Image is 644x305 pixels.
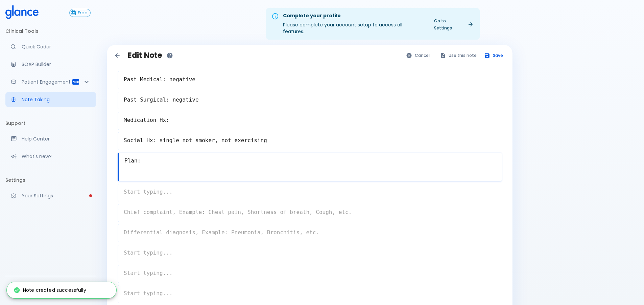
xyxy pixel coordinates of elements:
[22,135,91,142] p: Help Center
[5,188,96,203] a: Please complete account setup
[5,57,96,72] a: Docugen: Compose a clinical documentation in seconds
[5,115,96,131] li: Support
[14,284,86,296] div: Note created successfully
[22,43,91,50] p: Quick Coder
[118,134,502,147] textarea: Social Hx: single not smoker, not exercising
[118,93,502,107] textarea: Past Surgical: negative
[69,9,91,17] button: Free
[118,73,502,86] textarea: Past Medical: negative
[5,131,96,146] a: Get help from our support team
[283,12,425,20] div: Complete your profile
[119,154,502,168] textarea: Plan:
[5,279,96,302] div: [PERSON_NAME]Iau
[481,50,507,60] button: Save note
[5,39,96,54] a: Moramiz: Find ICD10AM codes instantly
[22,153,91,160] p: What's new?
[118,113,502,127] textarea: Medication Hx:
[22,96,91,103] p: Note Taking
[22,61,91,68] p: SOAP Builder
[128,51,162,60] h1: Edit Note
[283,10,425,38] div: Please complete your account setup to access all features.
[5,92,96,107] a: Advanced note-taking
[22,192,91,199] p: Your Settings
[436,50,481,60] button: Use this note for Quick Coder, SOAP Builder, Patient Report
[5,172,96,188] li: Settings
[112,50,122,61] button: Back to notes
[22,79,72,85] p: Patient Engagement
[69,9,96,17] a: Click to view or change your subscription
[5,149,96,164] div: Recent updates and feature releases
[5,74,96,89] div: Patient Reports & Referrals
[165,50,175,61] button: How to use notes
[75,10,90,16] span: Free
[5,23,96,39] li: Clinical Tools
[430,16,477,33] a: Go to Settings
[403,50,434,60] button: Cancel and go back to notes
